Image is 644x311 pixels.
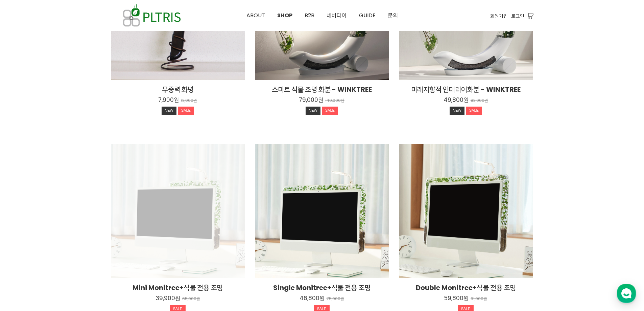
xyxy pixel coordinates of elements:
[300,294,325,302] p: 46,800원
[399,283,533,292] h2: Double Monitree+식물 전용 조명
[178,107,194,115] div: SALE
[255,85,389,94] h2: 스마트 식물 조명 화분 - WINKTREE
[299,96,323,104] p: 79,000원
[450,107,464,115] div: NEW
[240,0,271,31] a: ABOUT
[62,225,70,230] span: 대화
[255,85,389,116] a: 스마트 식물 조명 화분 - WINKTREE 79,000원 140,000원 NEWSALE
[388,12,398,19] span: 문의
[162,107,176,115] div: NEW
[444,294,469,302] p: 59,800원
[511,12,524,20] a: 로그인
[255,283,389,292] h2: Single Monitree+식물 전용 조명
[271,0,299,31] a: SHOP
[471,296,487,302] p: 91,000원
[246,12,265,19] span: ABOUT
[104,225,113,230] span: 설정
[320,0,353,31] a: 네버다이
[87,215,130,231] a: 설정
[111,85,245,94] h2: 무중력 화병
[466,107,482,115] div: SALE
[353,0,382,31] a: GUIDE
[327,12,347,19] span: 네버다이
[444,96,469,104] p: 49,800원
[490,12,508,20] a: 회원가입
[111,85,245,116] a: 무중력 화병 7,900원 12,000원 NEWSALE
[471,98,488,103] p: 83,000원
[181,98,197,103] p: 12,000원
[359,12,376,19] span: GUIDE
[182,296,200,302] p: 65,000원
[2,215,45,231] a: 홈
[382,0,404,31] a: 문의
[277,12,292,19] span: SHOP
[325,98,344,103] p: 140,000원
[299,0,320,31] a: B2B
[156,294,180,302] p: 39,900원
[111,283,245,292] h2: Mini Monitree+식물 전용 조명
[306,107,320,115] div: NEW
[158,96,179,104] p: 7,900원
[21,225,25,230] span: 홈
[322,107,338,115] div: SALE
[399,85,533,94] h2: 미래지향적 인테리어화분 - WINKTREE
[399,85,533,116] a: 미래지향적 인테리어화분 - WINKTREE 49,800원 83,000원 NEWSALE
[305,12,314,19] span: B2B
[45,215,87,231] a: 대화
[327,296,344,302] p: 75,000원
